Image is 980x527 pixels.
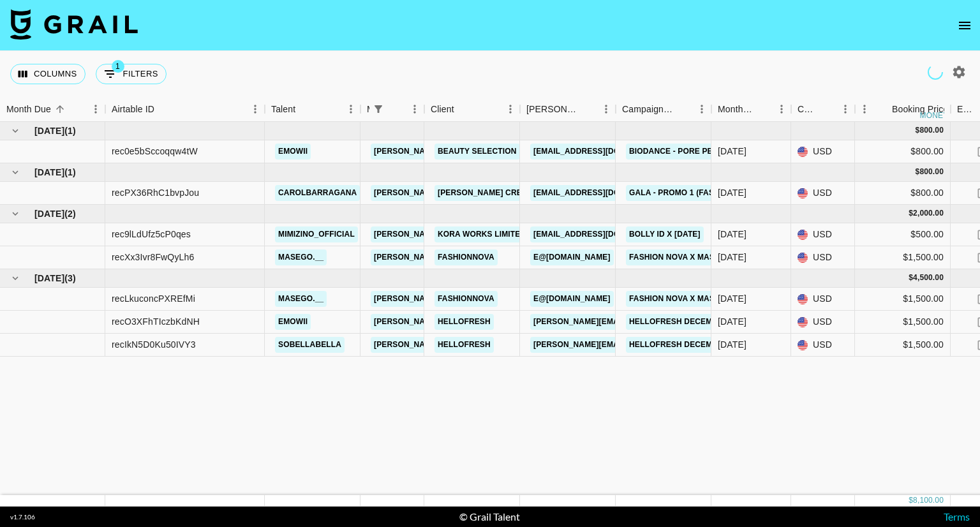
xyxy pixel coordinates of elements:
a: KORA WORKS LIMITED [434,226,529,242]
button: Show filters [96,64,167,84]
a: emowii [275,314,311,330]
a: sobellabella [275,337,345,353]
span: [DATE] [34,207,64,220]
span: [DATE] [34,166,64,179]
button: Sort [154,100,172,118]
button: Menu [246,100,265,119]
div: Month Due [718,97,754,122]
a: Fashion Nova x Masego 1/2 [626,249,748,265]
button: Sort [51,100,69,118]
button: Menu [772,100,791,119]
div: $ [916,167,920,177]
div: $1,500.00 [855,311,951,334]
div: rec0e5bSccoqqw4tW [112,145,198,158]
div: money [920,112,949,119]
div: recXx3Ivr8FwQyLh6 [112,251,194,263]
div: Campaign (Type) [616,97,711,122]
div: USD [791,223,855,246]
div: Month Due [711,97,791,122]
div: v 1.7.106 [10,513,35,521]
button: Menu [501,100,520,119]
div: Booker [520,97,616,122]
button: Select columns [10,64,85,84]
a: Bolly ID x [DATE] [626,226,704,242]
a: Fashionnova [434,291,498,307]
a: [PERSON_NAME][EMAIL_ADDRESS][PERSON_NAME][DOMAIN_NAME] [530,314,804,330]
button: hide children [6,122,24,140]
a: [PERSON_NAME] Creative KK ([GEOGRAPHIC_DATA]) [434,185,652,201]
div: 1 active filter [369,100,387,118]
span: [DATE] [34,272,64,285]
div: 8,100.00 [913,495,944,506]
div: Campaign (Type) [622,97,674,122]
div: [PERSON_NAME] [526,97,579,122]
div: $ [909,208,913,219]
span: 1 [112,60,124,73]
a: [PERSON_NAME][EMAIL_ADDRESS][PERSON_NAME][DOMAIN_NAME] [371,226,644,242]
span: ( 2 ) [64,207,76,220]
button: Menu [836,100,855,119]
a: e@[DOMAIN_NAME] [530,291,614,307]
div: Booking Price [892,97,948,122]
span: ( 1 ) [64,166,76,179]
a: [PERSON_NAME][EMAIL_ADDRESS][PERSON_NAME][DOMAIN_NAME] [371,185,644,201]
div: USD [791,311,855,334]
div: $ [909,272,913,283]
span: [DATE] [34,124,64,137]
a: [EMAIL_ADDRESS][DOMAIN_NAME] [530,144,673,160]
a: [PERSON_NAME][EMAIL_ADDRESS][PERSON_NAME][DOMAIN_NAME] [371,291,644,307]
div: Talent [265,97,360,122]
div: recIkN5D0Ku50IVY3 [112,338,196,351]
button: Menu [692,100,711,119]
div: 4,500.00 [913,272,944,283]
a: emowii [275,144,311,160]
div: Client [431,97,454,122]
div: Dec '25 [718,292,746,305]
a: mimizino_official [275,226,358,242]
div: USD [791,288,855,311]
a: [PERSON_NAME][EMAIL_ADDRESS][PERSON_NAME][DOMAIN_NAME] [371,337,644,353]
a: e@[DOMAIN_NAME] [530,249,614,265]
div: rec9lLdUfz5cP0qes [112,228,191,241]
div: $500.00 [855,223,951,246]
div: 800.00 [919,125,944,136]
div: $ [909,495,913,506]
a: GALA - Promo 1 (FASHION / HAIR & MAKEUP) [626,185,809,201]
a: Fashion Nova x Masego 2/2 [626,291,748,307]
div: $1,500.00 [855,288,951,311]
a: Biodance - Pore Perfecting Collagen Peptide Serum [626,144,868,160]
button: Menu [855,100,874,119]
a: Terms [944,510,970,523]
div: USD [791,334,855,357]
div: Manager [367,97,369,122]
button: Menu [597,100,616,119]
button: Sort [579,100,597,118]
button: hide children [6,269,24,287]
button: Sort [874,100,892,118]
a: [PERSON_NAME][EMAIL_ADDRESS][PERSON_NAME][DOMAIN_NAME] [371,314,644,330]
div: Month Due [6,97,51,122]
a: Fashionnova [434,249,498,265]
button: hide children [6,205,24,223]
img: Grail Talent [10,9,138,40]
a: [PERSON_NAME][EMAIL_ADDRESS][PERSON_NAME][DOMAIN_NAME] [530,337,804,353]
a: carolbarragana [275,185,360,201]
div: 800.00 [919,167,944,177]
a: HelloFresh [434,337,494,353]
span: ( 1 ) [64,124,76,137]
button: Sort [818,100,836,118]
button: Sort [387,100,405,118]
div: USD [791,246,855,269]
a: masego.__ [275,249,327,265]
div: Currency [791,97,855,122]
div: Currency [798,97,818,122]
span: Refreshing managers, clients, users, talent, campaigns... [928,64,943,80]
a: [PERSON_NAME][EMAIL_ADDRESS][PERSON_NAME][DOMAIN_NAME] [371,144,644,160]
div: Client [424,97,520,122]
button: Sort [674,100,692,118]
div: Talent [271,97,295,122]
div: Airtable ID [112,97,154,122]
div: recLkuconcPXREfMi [112,292,195,305]
a: [EMAIL_ADDRESS][DOMAIN_NAME] [530,226,673,242]
div: recO3XFhTIczbKdNH [112,315,200,328]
